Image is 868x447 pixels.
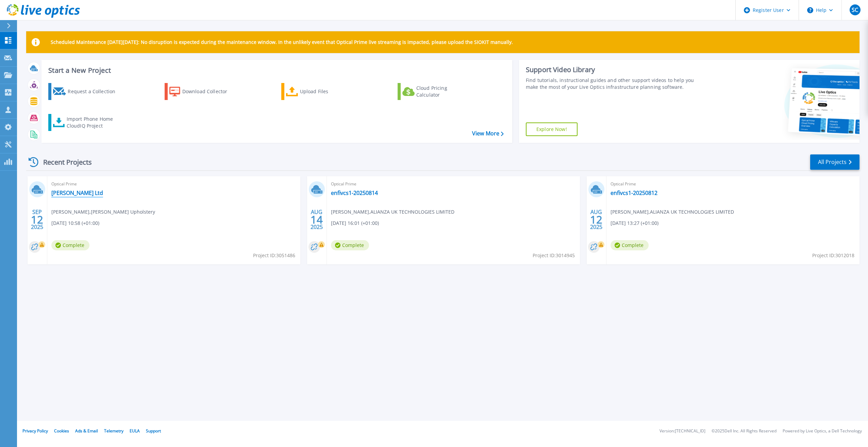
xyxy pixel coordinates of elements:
span: [PERSON_NAME] , ALIANZA UK TECHNOLOGIES LIMITED [331,208,454,216]
span: 14 [311,217,323,222]
a: Explore Now! [526,122,578,136]
div: SEP 2025 [31,207,44,232]
span: [PERSON_NAME] , [PERSON_NAME] Upholstery [51,208,155,216]
span: Complete [331,240,369,250]
div: Find tutorials, instructional guides and other support videos to help you make the most of your L... [526,77,702,90]
a: enfivcs1-20250812 [611,189,657,196]
a: EULA [130,428,140,434]
a: Request a Collection [48,83,124,100]
span: 12 [590,217,602,222]
span: Project ID: 3051486 [253,252,295,259]
span: [DATE] 10:58 (+01:00) [51,219,99,227]
span: SC [852,7,858,13]
div: Support Video Library [526,65,702,74]
span: [DATE] 13:27 (+01:00) [611,219,658,227]
div: Upload Files [300,85,354,98]
div: Cloud Pricing Calculator [416,85,471,98]
span: Optical Prime [331,180,576,188]
span: Optical Prime [51,180,296,188]
a: Support [146,428,161,434]
div: AUG 2025 [310,207,323,232]
div: AUG 2025 [590,207,603,232]
a: Download Collector [165,83,240,100]
li: © 2025 Dell Inc. All Rights Reserved [712,429,777,433]
a: Upload Files [281,83,357,100]
div: Import Phone Home CloudIQ Project [67,116,120,129]
li: Powered by Live Optics, a Dell Technology [783,429,862,433]
li: Version: [TECHNICAL_ID] [660,429,705,433]
p: Scheduled Maintenance [DATE][DATE]: No disruption is expected during the maintenance window. In t... [51,39,513,45]
a: Cloud Pricing Calculator [398,83,473,100]
a: All Projects [810,154,859,170]
a: Ads & Email [75,428,98,434]
span: Complete [51,240,89,250]
div: Recent Projects [26,154,101,170]
span: 12 [31,217,43,222]
a: Cookies [54,428,69,434]
div: Request a Collection [68,85,122,98]
a: enfivcs1-20250814 [331,189,378,196]
span: [DATE] 16:01 (+01:00) [331,219,379,227]
a: View More [472,130,504,137]
span: Project ID: 3014945 [533,252,575,259]
a: [PERSON_NAME] Ltd [51,189,103,196]
span: [PERSON_NAME] , ALIANZA UK TECHNOLOGIES LIMITED [611,208,734,216]
span: Project ID: 3012018 [812,252,854,259]
span: Complete [611,240,649,250]
a: Telemetry [104,428,123,434]
h3: Start a New Project [48,67,503,74]
a: Privacy Policy [22,428,48,434]
span: Optical Prime [611,180,855,188]
div: Download Collector [182,85,237,98]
